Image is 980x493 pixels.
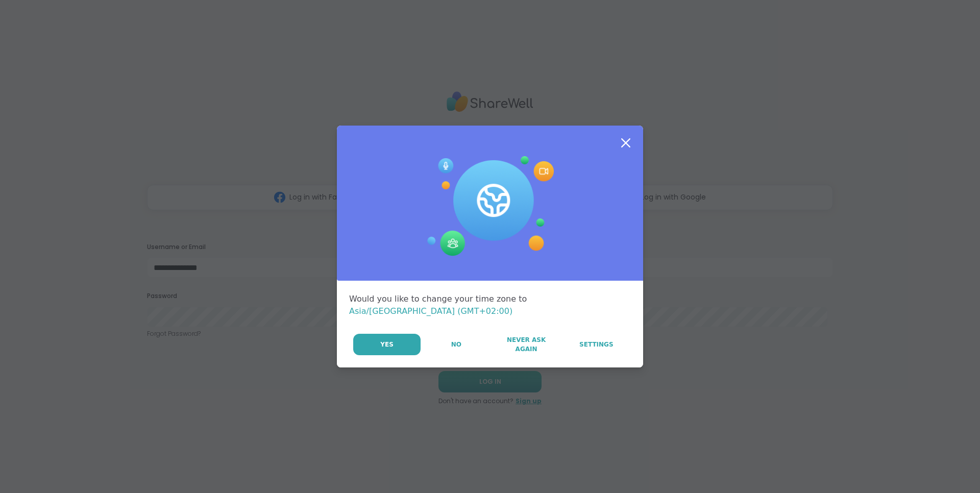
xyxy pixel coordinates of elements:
[562,334,631,355] a: Settings
[579,340,614,349] span: Settings
[426,156,554,256] img: Session Experience
[492,334,560,355] button: Never Ask Again
[353,334,421,355] button: Yes
[497,335,555,354] span: Never Ask Again
[349,306,512,316] span: Asia/[GEOGRAPHIC_DATA] (GMT+02:00)
[349,293,631,317] div: Would you like to change your time zone to
[451,340,461,349] span: No
[380,340,394,349] span: Yes
[422,334,491,355] button: No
